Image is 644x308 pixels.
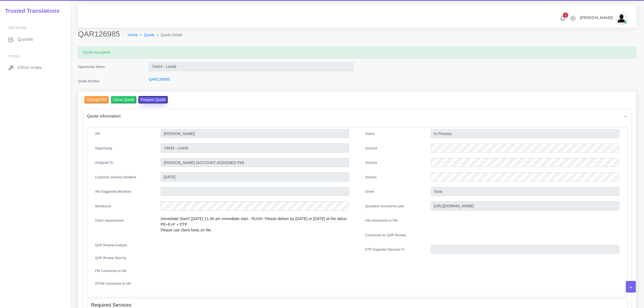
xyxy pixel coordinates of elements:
label: Domain [365,175,377,180]
label: AM instructions to PM [365,218,398,223]
label: Quote Number [78,79,100,84]
img: avatar [616,13,627,24]
label: Opportunity [95,146,113,151]
a: Home [128,32,138,38]
a: Trusted Translations [1,6,60,15]
a: Prepare Quote [138,96,168,105]
span: Tools [8,54,21,58]
a: Effort Index [4,62,66,73]
label: DTP Sugested Discount % [365,247,405,252]
h2: QAR126985 [78,30,124,39]
span: Quote information [87,113,121,119]
label: Comments for QAR Review [365,233,406,238]
label: Wordcount [95,204,111,209]
a: Quote [144,32,155,38]
label: Assigned To [95,160,113,165]
label: QAR Review Analysis [95,243,127,248]
input: pm [161,158,349,167]
a: [PERSON_NAME]avatar [577,13,629,24]
label: Industry [365,160,377,165]
button: Prepare Quote [138,96,168,103]
label: Client requirements [95,218,124,223]
label: Customer Delivery Deadline [95,175,137,180]
label: DTPM Comments to AM [95,281,131,286]
input: Change PM [84,96,109,103]
span: [PERSON_NAME] [580,16,613,19]
label: AM [95,131,100,136]
input: Clone Quote [111,96,137,103]
label: AM Suggested Workflow [95,189,131,194]
span: Effort Index [18,65,42,71]
span: 1 [563,12,568,18]
h2: Trusted Translations [1,8,60,14]
span: Quotes [18,36,33,42]
div: Quote Accepted [78,47,636,58]
label: Opportunity Name [78,64,105,69]
label: Account [365,146,377,151]
a: QAR126985 [149,77,170,81]
a: 1 [558,15,567,21]
label: PM Comments to AM [95,268,127,273]
li: Quote Detail [155,32,182,38]
p: Immediate Start!! [DATE] 11:30 am Immediate start - RUSH. Please deliver by [DATE] or [DATE] at t... [161,216,349,233]
span: Sections [8,26,26,30]
div: Quote information [83,109,631,123]
label: QAR Review Sent by [95,255,126,260]
label: Status [365,131,375,136]
a: Quotes [4,34,66,45]
label: Quotation documents path [365,204,404,209]
label: Driver [365,189,374,194]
